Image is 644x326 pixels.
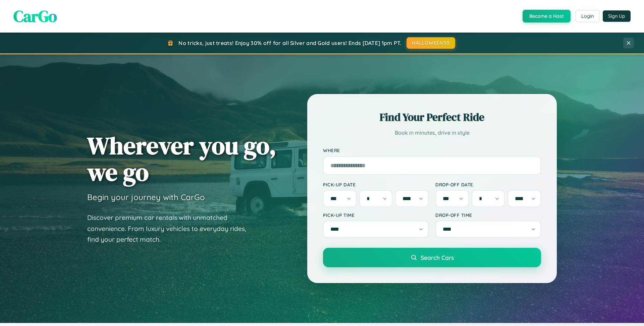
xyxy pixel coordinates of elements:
[87,212,255,245] p: Discover premium car rentals with unmatched convenience. From luxury vehicles to everyday rides, ...
[323,128,541,138] p: Book in minutes, drive in style
[523,10,571,22] button: Become a Host
[407,37,455,49] button: HALLOWEEN30
[323,248,541,267] button: Search Cars
[178,40,401,46] span: No tricks, just treats! Enjoy 30% off for all Silver and Gold users! Ends [DATE] 1pm PT.
[323,148,541,153] label: Where
[576,10,599,22] button: Login
[13,5,57,27] span: CarGo
[435,182,541,187] label: Drop-off Date
[323,182,429,187] label: Pick-up Date
[87,132,276,185] h1: Wherever you go, we go
[603,10,631,22] button: Sign Up
[421,254,454,261] span: Search Cars
[87,192,205,202] h3: Begin your journey with CarGo
[435,212,541,218] label: Drop-off Time
[323,110,541,125] h2: Find Your Perfect Ride
[323,212,429,218] label: Pick-up Time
